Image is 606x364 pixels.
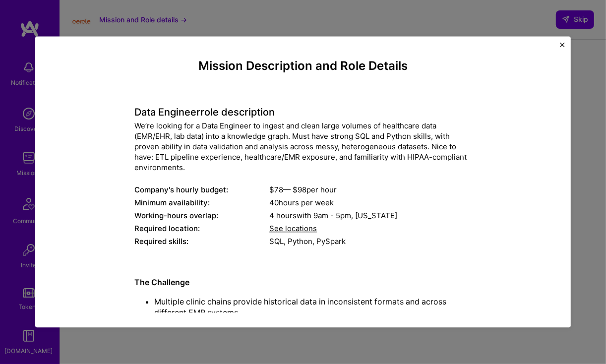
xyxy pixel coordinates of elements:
[269,224,317,234] span: See locations
[269,211,472,221] div: 4 hours with [US_STATE]
[134,198,269,208] div: Minimum availability:
[134,107,472,119] h4: Data Engineer role description
[134,237,269,247] div: Required skills:
[134,278,189,288] strong: The Challenge
[134,224,269,234] div: Required location:
[269,198,472,208] div: 40 hours per week
[269,185,472,195] div: $ 78 — $ 98 per hour
[311,211,355,221] span: 9am - 5pm ,
[154,296,472,318] p: Multiple clinic chains provide historical data in inconsistent formats and across different EMR s...
[560,42,565,53] button: Close
[134,59,472,73] h4: Mission Description and Role Details
[134,121,472,173] div: We’re looking for a Data Engineer to ingest and clean large volumes of healthcare data (EMR/EHR, ...
[134,211,269,221] div: Working-hours overlap:
[134,185,269,195] div: Company's hourly budget:
[269,237,472,247] div: SQL, Python, PySpark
